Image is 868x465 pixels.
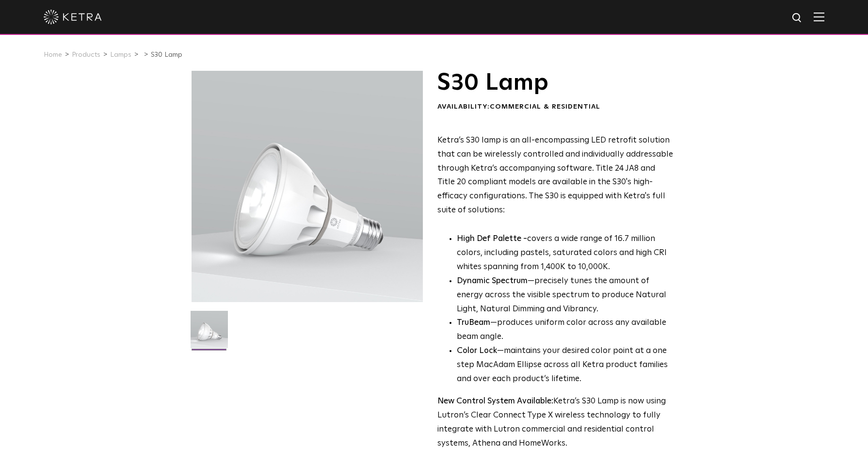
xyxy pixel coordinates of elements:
[457,274,674,317] li: —precisely tunes the amount of energy across the visible spectrum to produce Natural Light, Natur...
[490,103,600,110] span: Commercial & Residential
[44,10,102,24] img: ketra-logo-2019-white
[437,397,553,405] strong: New Control System Available:
[457,319,490,327] strong: TruBeam
[437,395,674,451] p: Ketra’s S30 Lamp is now using Lutron’s Clear Connect Type X wireless technology to fully integrat...
[791,12,804,24] img: search icon
[191,311,228,355] img: S30-Lamp-Edison-2021-Web-Square
[457,347,497,355] strong: Color Lock
[457,235,527,243] strong: High Def Palette -
[437,136,673,214] span: Ketra’s S30 lamp is an all-encompassing LED retrofit solution that can be wirelessly controlled a...
[437,71,674,95] h1: S30 Lamp
[44,51,62,58] a: Home
[457,316,674,344] li: —produces uniform color across any available beam angle.
[110,51,131,58] a: Lamps
[72,51,100,58] a: Products
[457,344,674,386] li: —maintains your desired color point at a one step MacAdam Ellipse across all Ketra product famili...
[814,12,824,21] img: Hamburger%20Nav.svg
[457,277,528,285] strong: Dynamic Spectrum
[151,51,182,58] a: S30 Lamp
[457,232,674,274] p: covers a wide range of 16.7 million colors, including pastels, saturated colors and high CRI whit...
[437,102,674,112] div: Availability:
